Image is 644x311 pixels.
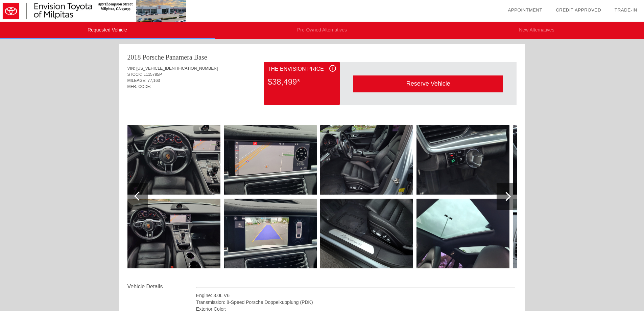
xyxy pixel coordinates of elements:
img: image.aspx [416,125,509,195]
div: Reserve Vehicle [353,75,503,92]
img: image.aspx [224,125,317,195]
div: Vehicle Details [127,283,196,291]
img: image.aspx [320,199,413,268]
div: Base [194,52,207,62]
span: MILEAGE: [127,78,147,83]
div: $38,499* [268,73,336,91]
img: image.aspx [513,199,606,268]
span: 77,163 [148,78,160,83]
img: image.aspx [224,199,317,268]
div: Transmission: 8-Speed Porsche Doppelkupplung (PDK) [196,299,516,306]
span: [US_VEHICLE_IDENTIFICATION_NUMBER] [136,66,218,71]
span: MFR. CODE: [127,84,151,89]
img: image.aspx [513,125,606,195]
span: L115785P [143,72,162,77]
img: image.aspx [416,199,509,268]
li: Pre-Owned Alternatives [215,22,429,39]
span: VIN: [127,66,135,71]
a: Credit Approved [556,7,601,13]
a: Trade-In [615,7,637,13]
div: Quoted on [DATE] 2:09:11 PM [127,94,517,105]
img: image.aspx [127,199,220,268]
a: Appointment [508,7,542,13]
div: Engine: 3.0L V6 [196,292,516,299]
div: The Envision Price [268,65,336,73]
div: 2018 Porsche Panamera [127,52,192,62]
span: i [332,66,333,71]
img: image.aspx [320,125,413,195]
img: image.aspx [127,125,220,195]
span: STOCK: [127,72,142,77]
li: New Alternatives [429,22,644,39]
